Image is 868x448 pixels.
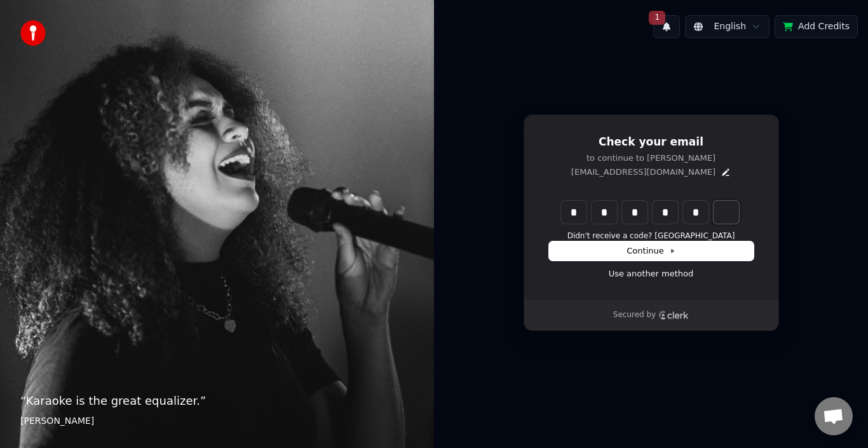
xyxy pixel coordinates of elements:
h1: Check your email [549,135,754,150]
p: to continue to [PERSON_NAME] [549,153,754,164]
input: Digit 3 [622,201,648,224]
a: Open chat [815,397,853,435]
a: Clerk logo [658,311,689,320]
span: Continue [627,245,675,257]
button: Edit [721,167,731,177]
button: Continue [549,241,754,261]
p: “ Karaoke is the great equalizer. ” [20,392,414,410]
input: Digit 5 [683,201,709,224]
a: Use another method [609,268,694,280]
button: Didn't receive a code? [GEOGRAPHIC_DATA] [567,231,735,241]
input: Digit 4 [653,201,678,224]
button: 1 [653,15,680,38]
input: Digit 6 [714,201,739,224]
input: Digit 2 [592,201,617,224]
img: youka [20,20,46,46]
button: Add Credits [775,15,858,38]
footer: [PERSON_NAME] [20,415,414,428]
p: Secured by [613,310,656,320]
span: 1 [649,11,665,25]
p: [EMAIL_ADDRESS][DOMAIN_NAME] [571,166,715,178]
input: Enter verification code. Digit 1 [561,201,587,224]
div: Verification code input [559,198,742,226]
